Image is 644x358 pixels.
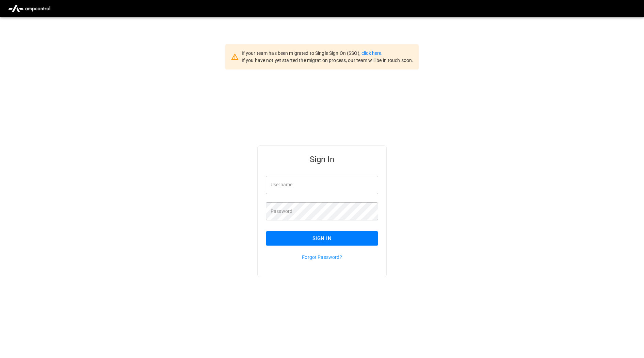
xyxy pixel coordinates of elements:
img: ampcontrol.io logo [5,2,53,15]
span: If your team has been migrated to Single Sign On (SSO), [242,50,361,56]
p: Forgot Password? [266,254,378,261]
a: click here. [361,50,383,56]
span: If you have not yet started the migration process, our team will be in touch soon. [242,58,414,63]
h5: Sign In [266,154,378,165]
button: Sign In [266,231,378,246]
